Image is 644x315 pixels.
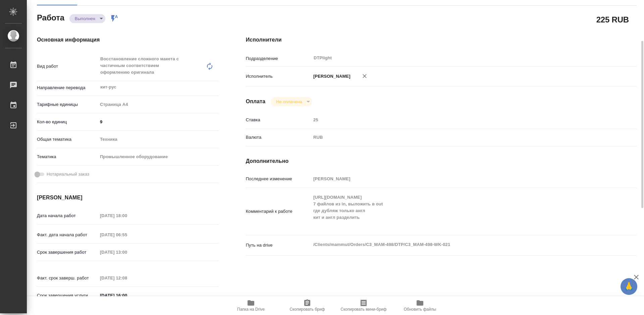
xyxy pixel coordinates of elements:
[98,134,219,145] div: Техника
[98,151,219,163] div: Промышленное оборудование
[271,97,312,106] div: Выполнен
[69,14,105,23] div: Выполнен
[37,292,98,299] p: Срок завершения услуги
[47,171,89,178] span: Нотариальный заказ
[623,279,635,294] span: 🙏
[37,249,98,256] p: Срок завершения работ
[246,176,311,182] p: Последнее изменение
[246,36,637,44] h4: Исполнители
[37,84,98,91] p: Направление перевода
[246,98,266,106] h4: Оплата
[311,132,604,143] div: RUB
[237,307,265,312] span: Папка на Drive
[37,232,98,238] p: Факт. дата начала работ
[246,55,311,62] p: Подразделение
[98,117,219,127] input: ✎ Введи что-нибудь
[37,212,98,219] p: Дата начала работ
[311,239,604,250] textarea: /Clients/mammut/Orders/C3_MAM-498/DTP/C3_MAM-498-WK-021
[246,117,311,123] p: Ставка
[37,11,64,23] h2: Работа
[246,242,311,249] p: Путь на drive
[37,194,219,202] h4: [PERSON_NAME]
[392,296,448,315] button: Обновить файлы
[37,275,98,281] p: Факт. срок заверш. работ
[596,14,629,25] h2: 225 RUB
[98,211,156,220] input: Пустое поле
[289,307,325,312] span: Скопировать бриф
[37,63,98,70] p: Вид работ
[274,99,304,105] button: Не оплачена
[98,230,156,240] input: Пустое поле
[279,296,335,315] button: Скопировать бриф
[246,134,311,141] p: Валюта
[340,307,386,312] span: Скопировать мини-бриф
[246,73,311,80] p: Исполнитель
[311,192,604,230] textarea: [URL][DOMAIN_NAME] 7 файлов из in, выложить в out где дубляж только англ кит и англ разделить
[37,136,98,143] p: Общая тематика
[246,157,637,165] h4: Дополнительно
[98,273,156,283] input: Пустое поле
[246,208,311,215] p: Комментарий к работе
[37,119,98,125] p: Кол-во единиц
[98,291,156,300] input: ✎ Введи что-нибудь
[98,99,219,110] div: Страница А4
[37,101,98,108] p: Тарифные единицы
[311,174,604,184] input: Пустое поле
[621,278,637,295] button: 🙏
[37,36,219,44] h4: Основная информация
[223,296,279,315] button: Папка на Drive
[311,115,604,125] input: Пустое поле
[404,307,436,312] span: Обновить файлы
[37,153,98,160] p: Тематика
[98,247,156,257] input: Пустое поле
[357,69,372,83] button: Удалить исполнителя
[335,296,392,315] button: Скопировать мини-бриф
[311,73,351,80] p: [PERSON_NAME]
[73,16,97,21] button: Выполнен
